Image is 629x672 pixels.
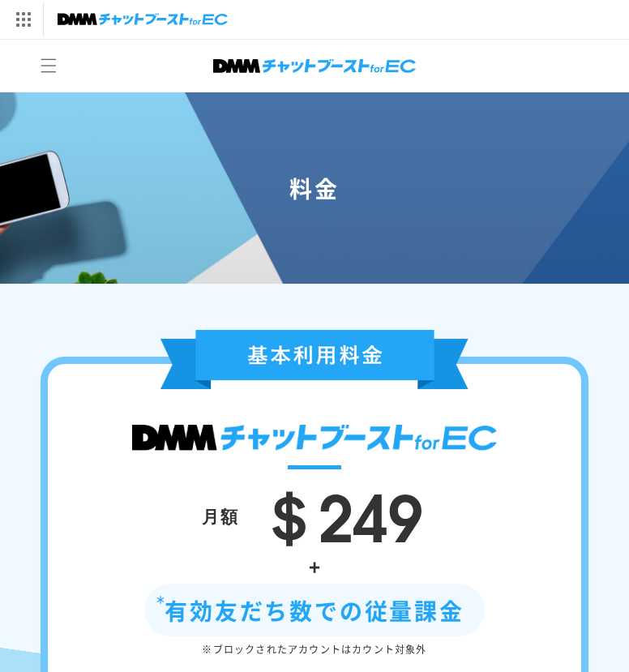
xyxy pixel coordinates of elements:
[132,425,497,450] img: DMMチャットブースト
[58,8,228,31] img: チャットブーストforEC
[202,500,239,531] div: 月額
[31,48,66,83] summary: メニュー
[213,59,416,73] img: 株式会社DMM Boost
[2,2,43,36] img: サービス
[256,464,423,560] span: ＄249
[160,330,469,389] img: 基本利用料金
[19,173,610,203] h1: 料金
[144,584,485,636] div: 有効友だち数での従量課金
[96,640,533,658] div: ※ブロックされたアカウントはカウント対象外
[96,549,533,584] div: +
